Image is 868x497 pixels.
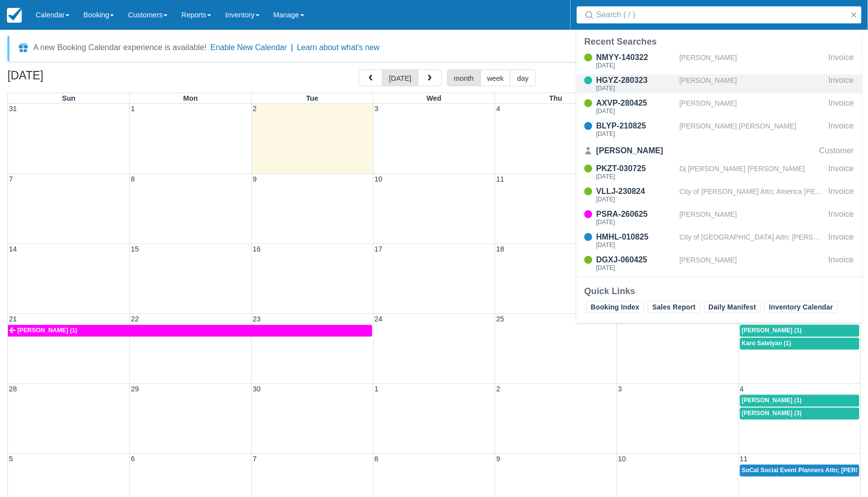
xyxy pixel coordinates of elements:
div: Dj [PERSON_NAME] [PERSON_NAME] [680,163,825,182]
span: 9 [252,175,258,183]
h2: [DATE] [7,69,133,88]
span: Mon [183,94,198,102]
span: 10 [374,175,384,183]
span: 28 [8,385,18,393]
div: HMHL-010825 [596,231,676,243]
span: 2 [252,105,258,113]
a: [PERSON_NAME] (3) [740,408,860,420]
button: week [480,69,511,86]
span: 7 [252,455,258,463]
span: 4 [739,385,745,393]
a: [PERSON_NAME] (1) [8,325,372,337]
span: Karo Satelyan (1) [742,340,792,347]
span: 1 [130,105,136,113]
a: Sales Report [648,301,700,313]
a: BLYP-210825[DATE][PERSON_NAME] [PERSON_NAME]Invoice [577,120,862,139]
span: 3 [374,105,380,113]
div: [DATE] [596,196,676,202]
button: month [447,69,481,86]
img: checkfront-main-nav-mini-logo.png [7,8,22,23]
div: [PERSON_NAME] [680,97,825,116]
a: Booking Index [586,301,644,313]
div: Invoice [829,186,854,204]
a: Karo Satelyan (1) [740,338,860,350]
span: 10 [617,455,627,463]
a: AXVP-280425[DATE][PERSON_NAME]Invoice [577,97,862,116]
span: Thu [549,94,562,102]
a: VLLJ-230824[DATE]City of [PERSON_NAME] Attn; America [PERSON_NAME]Invoice [577,186,862,204]
div: Invoice [829,74,854,93]
a: Learn about what's new [297,43,380,52]
span: 3 [617,385,623,393]
div: PSRA-260625 [596,208,676,220]
div: Invoice [829,163,854,182]
span: [PERSON_NAME] (1) [742,397,802,404]
div: Invoice [829,97,854,116]
div: Invoice [829,120,854,139]
a: [PERSON_NAME]Customer [577,143,862,159]
div: DGXJ-060425 [596,254,676,266]
div: [DATE] [596,85,676,91]
div: A new Booking Calendar experience is available! [33,42,207,54]
span: 24 [374,315,384,323]
div: Invoice [829,231,854,250]
div: NMYY-140322 [596,52,676,63]
a: DGXJ-060425[DATE][PERSON_NAME]Invoice [577,254,862,273]
div: [DATE] [596,62,676,68]
button: [DATE] [382,69,418,86]
div: Invoice [829,208,854,227]
div: [DATE] [596,131,676,137]
span: [PERSON_NAME] (3) [742,410,802,417]
span: Sun [62,94,75,102]
div: [PERSON_NAME] [680,254,825,273]
a: SoCal Social Event Planners Attn; [PERSON_NAME] (2) [740,465,860,477]
div: City of [GEOGRAPHIC_DATA] Attn; [PERSON_NAME] [680,231,825,250]
span: 9 [495,455,501,463]
span: 18 [495,245,505,253]
span: 21 [8,315,18,323]
span: 7 [8,175,14,183]
a: [PERSON_NAME] (1) [740,325,860,337]
div: Customer [819,145,854,157]
span: 8 [374,455,380,463]
span: 29 [130,385,140,393]
span: 31 [8,105,18,113]
span: 8 [130,175,136,183]
a: HMHL-010825[DATE]City of [GEOGRAPHIC_DATA] Attn; [PERSON_NAME]Invoice [577,231,862,250]
div: Invoice [829,254,854,273]
div: [PERSON_NAME] [680,52,825,70]
div: Invoice [829,52,854,70]
span: Wed [427,94,442,102]
div: Quick Links [584,285,854,297]
div: [DATE] [596,242,676,248]
div: PKZT-030725 [596,163,676,175]
a: Daily Manifest [704,301,761,313]
button: day [510,69,535,86]
span: 11 [495,175,505,183]
span: 5 [8,455,14,463]
div: Recent Searches [584,36,854,48]
span: [PERSON_NAME] (1) [742,327,802,334]
a: HGYZ-280323[DATE][PERSON_NAME]Invoice [577,74,862,93]
div: [DATE] [596,219,676,225]
span: 30 [252,385,262,393]
span: 25 [495,315,505,323]
div: [PERSON_NAME] [680,74,825,93]
div: [DATE] [596,108,676,114]
a: NMYY-140322[DATE][PERSON_NAME]Invoice [577,52,862,70]
input: Search ( / ) [596,6,846,24]
button: Enable New Calendar [211,43,287,53]
span: 15 [130,245,140,253]
span: 23 [252,315,262,323]
div: HGYZ-280323 [596,74,676,86]
span: 14 [8,245,18,253]
div: City of [PERSON_NAME] Attn; America [PERSON_NAME] [680,186,825,204]
div: [PERSON_NAME] [680,208,825,227]
span: [PERSON_NAME] (1) [17,327,77,334]
div: [PERSON_NAME] [PERSON_NAME] [680,120,825,139]
span: 1 [374,385,380,393]
div: AXVP-280425 [596,97,676,109]
div: [DATE] [596,174,676,180]
div: [PERSON_NAME] [596,145,676,157]
span: | [291,43,293,52]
